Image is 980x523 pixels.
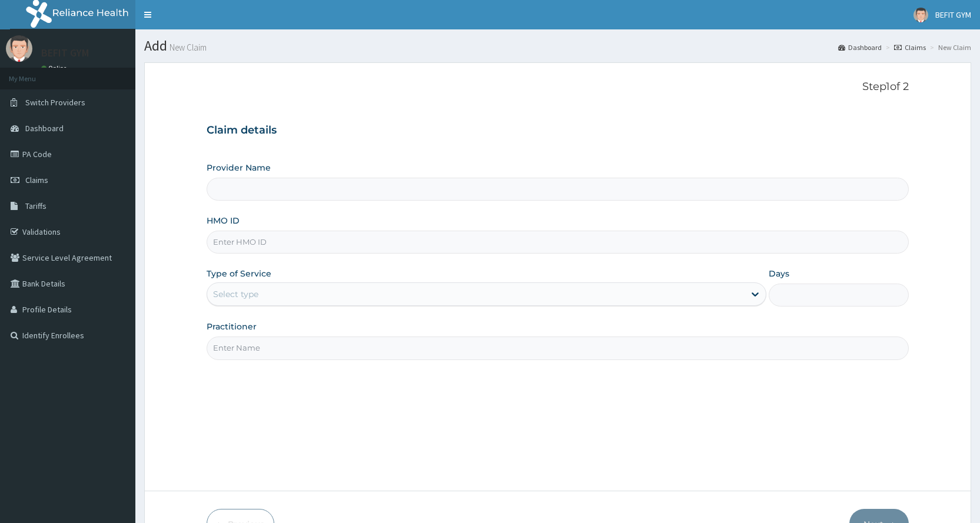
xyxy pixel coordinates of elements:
[207,337,909,359] input: Enter Name
[207,268,271,279] label: Type of Service
[207,162,271,174] label: Provider Name
[207,321,257,332] label: Practitioner
[207,124,909,137] h3: Claim details
[25,97,85,108] span: Switch Providers
[213,288,258,300] div: Select type
[25,175,48,185] span: Claims
[894,42,926,52] a: Claims
[207,215,240,226] label: HMO ID
[927,42,971,52] li: New Claim
[207,81,909,94] p: Step 1 of 2
[25,201,46,211] span: Tariffs
[838,42,882,52] a: Dashboard
[41,48,89,58] p: BEFIT GYM
[144,38,971,54] h1: Add
[935,9,971,20] span: BEFIT GYM
[25,123,64,134] span: Dashboard
[41,64,69,72] a: Online
[913,8,928,22] img: User Image
[6,35,32,62] img: User Image
[769,268,789,279] label: Days
[207,231,909,254] input: Enter HMO ID
[167,43,207,52] small: New Claim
